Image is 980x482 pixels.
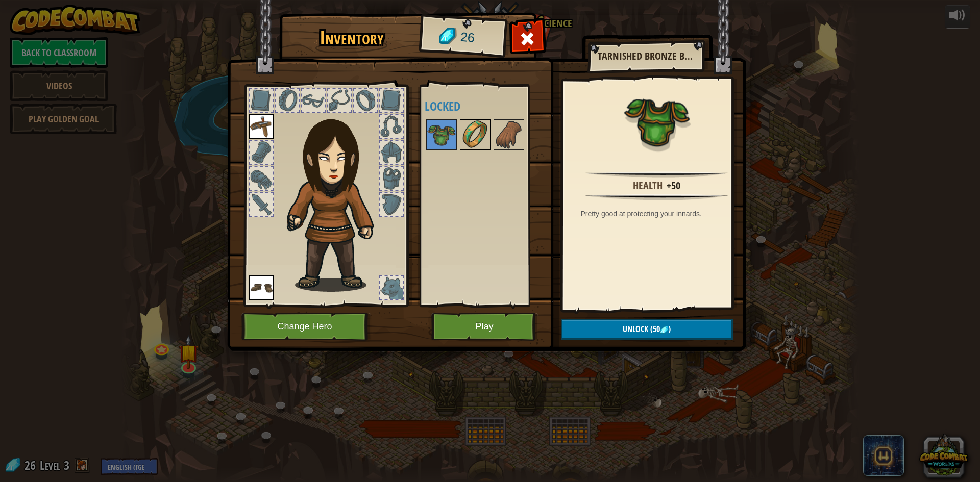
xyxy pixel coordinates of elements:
[249,275,274,300] img: portrait.png
[623,323,648,335] span: Unlock
[241,313,371,341] button: Change Hero
[427,120,456,149] img: portrait.png
[282,104,392,292] img: guardian_hair.png
[461,120,489,149] img: portrait.png
[249,114,274,139] img: portrait.png
[633,179,663,193] div: Health
[495,120,523,149] img: portrait.png
[425,99,553,113] h4: Locked
[561,319,733,340] button: Unlock(50)
[287,27,417,48] h1: Inventory
[624,88,690,154] img: portrait.png
[585,194,727,200] img: hr.png
[648,323,660,335] span: (50
[581,209,738,219] div: Pretty good at protecting your innards.
[660,326,668,334] img: gem.png
[598,50,694,62] h2: Tarnished Bronze Breastplate
[585,171,727,178] img: hr.png
[667,179,680,193] div: +50
[459,28,475,47] span: 26
[668,323,671,335] span: )
[431,313,538,341] button: Play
